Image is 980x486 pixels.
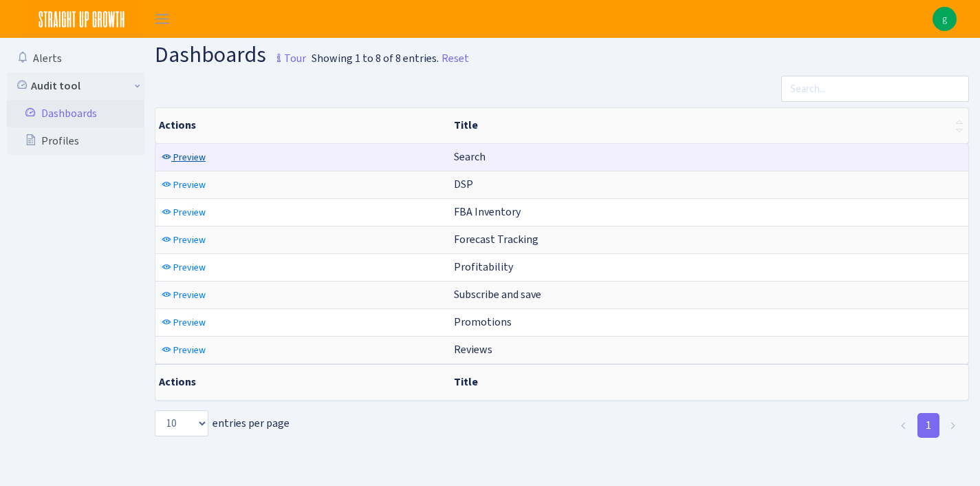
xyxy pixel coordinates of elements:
a: Tour [266,40,306,69]
span: Search [454,149,486,164]
th: Title : activate to sort column ascending [448,108,968,143]
a: Audit tool [7,72,144,100]
a: Preview [158,229,209,251]
img: gina [933,7,957,31]
label: entries per page [155,410,290,436]
span: Preview [173,233,206,246]
span: Forecast Tracking [454,232,538,246]
span: DSP [454,177,473,191]
span: Preview [173,151,206,164]
span: Subscribe and save [454,287,541,302]
span: Preview [173,261,206,274]
span: Profitability [454,260,513,274]
button: Toggle navigation [145,8,179,30]
a: Preview [158,147,209,168]
span: Preview [173,178,206,191]
span: Reviews [454,342,492,357]
small: Tour [270,47,306,70]
th: Actions [155,108,448,143]
div: Showing 1 to 8 of 8 entries. [312,50,439,67]
a: Dashboards [7,100,144,127]
input: Search... [781,76,970,102]
a: Preview [158,202,209,223]
h1: Dashboards [155,43,306,70]
a: Profiles [7,127,144,155]
a: Preview [158,284,209,306]
th: Actions [155,364,448,400]
th: Title [448,364,968,400]
span: Preview [173,344,206,357]
a: Preview [158,174,209,196]
a: Reset [442,50,469,67]
span: Preview [173,288,206,302]
select: entries per page [155,410,208,436]
span: Preview [173,206,206,219]
a: Preview [158,339,209,361]
span: FBA Inventory [454,204,521,219]
a: 1 [917,413,939,438]
a: Preview [158,257,209,278]
span: Preview [173,316,206,329]
a: Alerts [7,45,144,72]
a: Preview [158,312,209,333]
a: g [933,7,957,31]
span: Promotions [454,315,512,329]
